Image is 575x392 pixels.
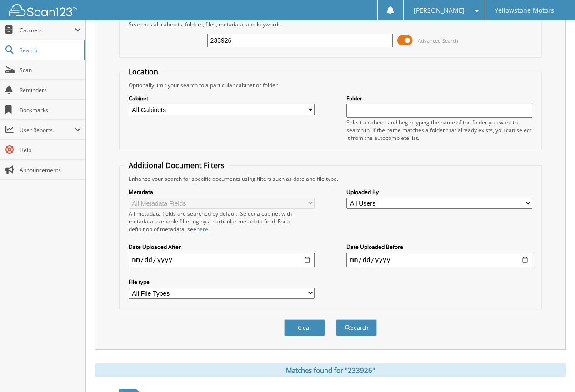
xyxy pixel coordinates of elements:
label: Folder [346,94,532,102]
label: Date Uploaded After [129,243,315,251]
legend: Location [124,67,163,77]
img: scan123-logo-white.svg [9,4,77,16]
legend: Additional Document Filters [124,160,229,170]
div: Matches found for "233926" [95,363,566,377]
span: User Reports [20,126,75,134]
button: Clear [284,319,325,336]
span: Announcements [20,166,81,174]
div: Select a cabinet and begin typing the name of the folder you want to search in. If the name match... [346,119,532,142]
label: Metadata [129,188,315,196]
label: Cabinet [129,94,315,102]
span: Bookmarks [20,106,81,114]
iframe: Chat Widget [530,348,575,392]
div: All metadata fields are searched by default. Select a cabinet with metadata to enable filtering b... [129,210,315,233]
div: Searches all cabinets, folders, files, metadata, and keywords [124,20,537,28]
span: Search [20,46,80,54]
label: Uploaded By [346,188,532,196]
span: Yellowstone Motors [495,8,554,13]
span: Scan [20,66,81,74]
span: Reminders [20,86,81,94]
a: here [196,225,208,233]
div: Enhance your search for specific documents using filters such as date and file type. [124,175,537,183]
label: Date Uploaded Before [346,243,532,251]
input: end [346,253,532,267]
input: start [129,253,315,267]
span: Help [20,146,81,154]
span: [PERSON_NAME] [414,8,465,13]
span: Advanced Search [418,37,458,44]
button: Search [336,319,377,336]
span: Cabinets [20,26,75,34]
div: Optionally limit your search to a particular cabinet or folder [124,81,537,89]
label: File type [129,278,315,286]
